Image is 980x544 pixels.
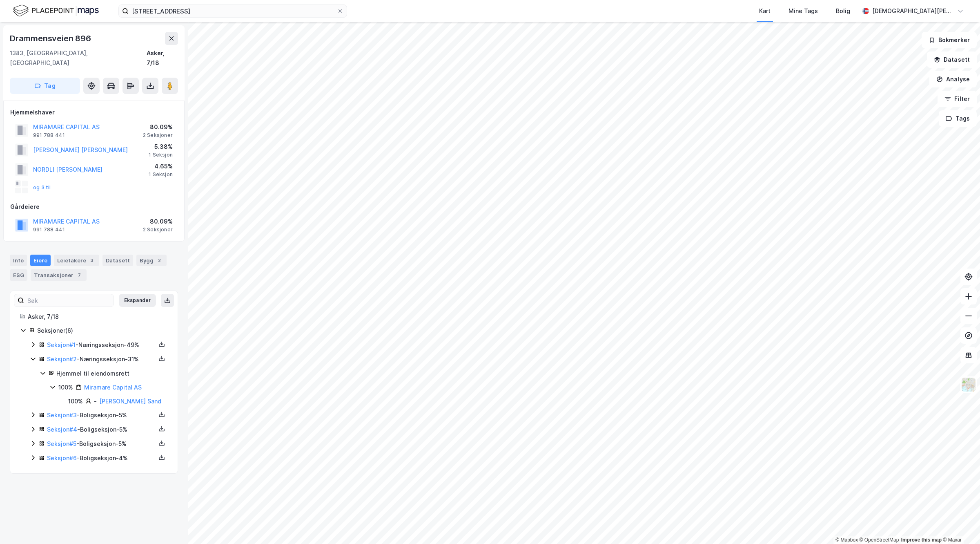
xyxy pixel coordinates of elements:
a: Seksjon#3 [47,412,77,419]
a: Miramare Capital AS [84,384,142,391]
div: 7 [75,271,83,279]
div: [DEMOGRAPHIC_DATA][PERSON_NAME] [872,6,954,16]
div: Eiere [30,255,51,266]
div: - [94,396,97,406]
div: Kart [759,6,771,16]
a: [PERSON_NAME] Sand [99,398,161,405]
div: 100% [68,396,83,406]
div: Leietakere [54,255,99,266]
div: 2 [155,256,163,264]
div: Bolig [836,6,850,16]
button: Datasett [927,51,977,68]
div: 80.09% [143,217,173,226]
button: Analyse [929,71,977,87]
a: OpenStreetMap [860,537,899,543]
button: Tag [10,78,80,94]
a: Improve this map [901,537,942,543]
div: 1 Seksjon [149,171,173,178]
div: Info [10,255,27,266]
div: - Boligseksjon - 5% [47,410,156,420]
div: 991 788 441 [33,132,65,139]
div: - Næringsseksjon - 49% [47,340,156,350]
button: Bokmerker [922,32,977,48]
a: Seksjon#2 [47,356,77,363]
div: - Næringsseksjon - 31% [47,354,156,364]
a: Seksjon#6 [47,454,77,461]
div: 3 [88,256,96,264]
div: - Boligseksjon - 4% [47,453,156,463]
a: Mapbox [835,537,858,543]
a: Seksjon#4 [47,426,77,433]
div: Drammensveien 896 [10,32,93,45]
div: 2 Seksjoner [143,226,173,233]
div: Bygg [136,255,167,266]
button: Filter [938,91,977,107]
div: 991 788 441 [33,226,65,233]
div: Transaksjoner [31,269,87,281]
div: Asker, 7/18 [28,312,168,322]
div: 1383, [GEOGRAPHIC_DATA], [GEOGRAPHIC_DATA] [10,48,147,68]
div: 80.09% [143,122,173,132]
button: Tags [939,110,977,127]
input: Søk [24,294,114,307]
img: Z [961,377,976,392]
div: 5.38% [149,142,173,152]
div: Hjemmel til eiendomsrett [56,369,168,378]
button: Ekspander [119,294,156,307]
div: - Boligseksjon - 5% [47,439,156,449]
img: logo.f888ab2527a4732fd821a326f86c7f29.svg [13,4,99,18]
div: Hjemmelshaver [10,107,178,117]
div: Datasett [102,255,133,266]
div: 1 Seksjon [149,152,173,158]
div: 100% [58,383,73,392]
div: 4.65% [149,161,173,171]
div: Seksjoner ( 6 ) [37,326,168,336]
a: Seksjon#5 [47,440,76,447]
input: Søk på adresse, matrikkel, gårdeiere, leietakere eller personer [129,5,337,17]
div: Gårdeiere [10,202,178,212]
a: Seksjon#1 [47,341,76,348]
div: Asker, 7/18 [147,48,178,68]
div: 2 Seksjoner [143,132,173,139]
div: - Boligseksjon - 5% [47,425,156,434]
div: Mine Tags [788,6,818,16]
iframe: Chat Widget [939,505,980,544]
div: ESG [10,269,27,281]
